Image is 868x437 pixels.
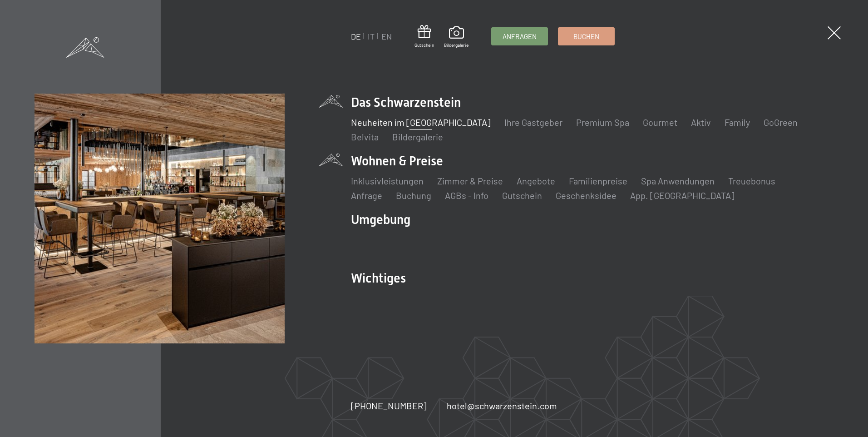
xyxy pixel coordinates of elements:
a: GoGreen [764,117,798,128]
a: Premium Spa [576,117,629,128]
a: Neuheiten im [GEOGRAPHIC_DATA] [351,117,491,128]
span: Gutschein [414,42,434,48]
a: Zimmer & Preise [437,175,503,186]
a: Buchung [396,190,431,201]
a: hotel@schwarzenstein.com [447,399,557,412]
a: Geschenksidee [556,190,616,201]
a: Angebote [517,175,555,186]
a: Aktiv [691,117,711,128]
a: Buchen [558,28,614,45]
a: Gourmet [643,117,677,128]
a: Bildergalerie [444,26,469,48]
a: Belvita [351,131,379,142]
a: Treuebonus [728,175,775,186]
a: Anfragen [492,28,547,45]
a: Familienpreise [569,175,627,186]
a: Spa Anwendungen [641,175,715,186]
a: Gutschein [502,190,542,201]
a: Family [725,117,750,128]
a: Ihre Gastgeber [504,117,562,128]
a: Gutschein [414,25,434,48]
span: Buchen [573,32,599,41]
span: Anfragen [503,32,537,41]
a: Inklusivleistungen [351,175,424,186]
a: AGBs - Info [445,190,488,201]
a: App. [GEOGRAPHIC_DATA] [630,190,735,201]
a: Bildergalerie [392,131,443,142]
a: DE [351,31,361,41]
a: EN [381,31,392,41]
a: Anfrage [351,190,382,201]
a: [PHONE_NUMBER] [351,399,427,412]
span: Bildergalerie [444,42,469,48]
span: [PHONE_NUMBER] [351,400,427,411]
a: IT [368,31,375,41]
